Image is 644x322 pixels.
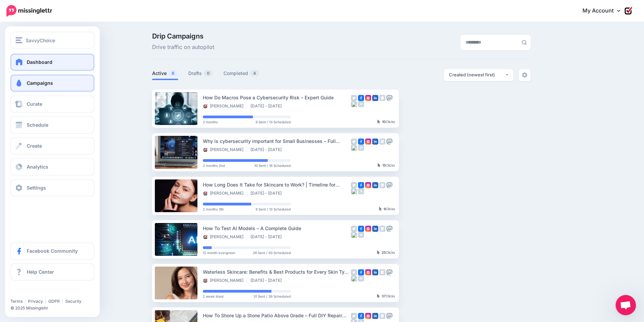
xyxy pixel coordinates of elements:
[372,182,378,188] img: linkedin-square.png
[386,182,392,188] img: mastodon-grey-square.png
[25,299,26,304] span: |
[27,164,48,170] span: Analytics
[203,147,247,152] li: [PERSON_NAME]
[372,313,378,319] img: linkedin-square.png
[372,226,378,232] img: linkedin-square.png
[10,117,94,133] a: Schedule
[253,251,291,254] span: 26 Sent / 50 Scheduled
[251,278,285,283] li: [DATE] - [DATE]
[358,95,364,101] img: facebook-square.png
[358,145,364,151] img: medium-grey-square.png
[372,139,378,145] img: linkedin-square.png
[254,164,291,167] span: 10 Sent / 16 Scheduled
[382,163,386,167] b: 15
[65,299,81,304] a: Security
[365,269,371,275] img: instagram-square.png
[203,295,223,298] span: 2 week blast
[616,295,636,315] div: Open chat
[386,95,392,101] img: mastodon-grey-square.png
[168,70,178,76] span: 6
[379,313,385,319] img: google_business-grey-square.png
[10,289,62,296] iframe: Twitter Follow Button
[10,179,94,196] a: Settings
[382,250,386,254] b: 25
[379,139,385,145] img: google_business-grey-square.png
[377,251,395,255] div: Clicks
[382,294,386,298] b: 37
[203,137,351,145] div: Why is cybersecurity important for Small Businesses – Full Breakdown
[27,248,78,254] span: Facebook Community
[377,294,380,298] img: pointer-grey-darker.png
[203,234,247,240] li: [PERSON_NAME]
[203,268,351,276] div: Waterless Skincare: Benefits & Best Products for Every Skin Type (2025 Guide)
[251,147,285,152] li: [DATE] - [DATE]
[358,101,364,107] img: medium-grey-square.png
[152,69,178,77] a: Active6
[188,69,213,77] a: Drafts0
[45,299,46,304] span: |
[203,207,224,211] span: 2 months 3th
[251,234,285,240] li: [DATE] - [DATE]
[203,120,218,124] span: 2 months
[256,120,291,124] span: 9 Sent / 13 Scheduled
[377,120,380,124] img: pointer-grey-darker.png
[6,5,52,17] img: Missinglettr
[26,36,55,44] span: SavvyChoice
[358,139,364,145] img: facebook-square.png
[48,299,60,304] a: GDPR
[365,182,371,188] img: instagram-square.png
[358,226,364,232] img: facebook-square.png
[379,207,382,211] img: pointer-grey-darker.png
[203,103,247,109] li: [PERSON_NAME]
[386,313,392,319] img: mastodon-grey-square.png
[10,243,94,259] a: Facebook Community
[27,80,53,86] span: Campaigns
[351,139,357,145] img: twitter-grey-square.png
[203,94,351,101] div: How Do Macros Pose a Cybersecurity Risk – Expert Guide
[223,69,260,77] a: Completed4
[256,207,291,211] span: 8 Sent / 13 Scheduled
[372,95,378,101] img: linkedin-square.png
[351,313,357,319] img: twitter-grey-square.png
[27,101,42,107] span: Curate
[10,158,94,175] a: Analytics
[203,278,247,283] li: [PERSON_NAME]
[386,226,392,232] img: mastodon-grey-square.png
[10,32,94,49] button: SavvyChoice
[254,295,291,298] span: 31 Sent / 39 Scheduled
[351,269,357,275] img: twitter-grey-square.png
[351,188,357,194] img: bluesky-grey-square.png
[378,163,381,167] img: pointer-grey-darker.png
[449,72,505,78] div: Created (newest first)
[365,139,371,145] img: instagram-square.png
[386,139,392,145] img: mastodon-grey-square.png
[378,164,395,168] div: Clicks
[27,143,42,149] span: Create
[358,275,364,281] img: medium-grey-square.png
[10,75,94,92] a: Campaigns
[152,33,214,40] span: Drip Campaigns
[382,120,386,124] b: 10
[203,191,247,196] li: [PERSON_NAME]
[203,164,225,167] span: 2 months 2nd
[351,101,357,107] img: bluesky-grey-square.png
[379,95,385,101] img: google_business-grey-square.png
[365,95,371,101] img: instagram-square.png
[10,264,94,280] a: Help Center
[203,251,235,254] span: 12 month evergreen
[204,70,213,76] span: 0
[10,305,98,312] li: © 2025 Missinglettr
[16,37,22,43] img: menu.png
[10,138,94,154] a: Create
[251,103,285,109] li: [DATE] - [DATE]
[250,70,259,76] span: 4
[358,313,364,319] img: facebook-square.png
[377,120,395,124] div: Clicks
[10,299,23,304] a: Terms
[27,185,46,191] span: Settings
[28,299,43,304] a: Privacy
[379,269,385,275] img: google_business-grey-square.png
[27,269,54,275] span: Help Center
[358,182,364,188] img: facebook-square.png
[379,207,395,211] div: Clicks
